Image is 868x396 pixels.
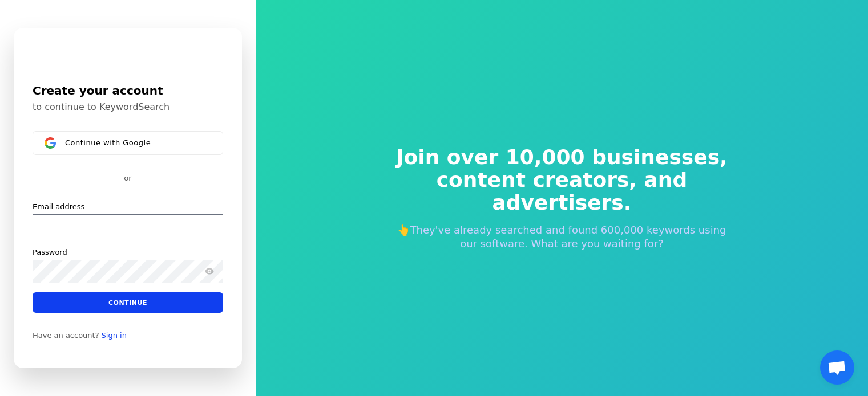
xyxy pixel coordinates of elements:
[45,137,56,149] img: Sign in with Google
[33,82,223,99] h1: Create your account
[389,146,736,169] span: Join over 10,000 businesses,
[820,350,854,385] div: Open chat
[33,331,99,340] span: Have an account?
[33,292,223,313] button: Continue
[33,131,223,155] button: Sign in with GoogleContinue with Google
[389,169,736,214] span: content creators, and advertisers.
[389,223,736,251] p: 👆They've already searched and found 600,000 keywords using our software. What are you waiting for?
[102,331,127,340] a: Sign in
[33,101,223,113] p: to continue to KeywordSearch
[203,264,216,278] button: Show password
[33,247,67,258] label: Password
[33,202,84,212] label: Email address
[124,173,131,183] p: or
[65,138,151,148] span: Continue with Google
